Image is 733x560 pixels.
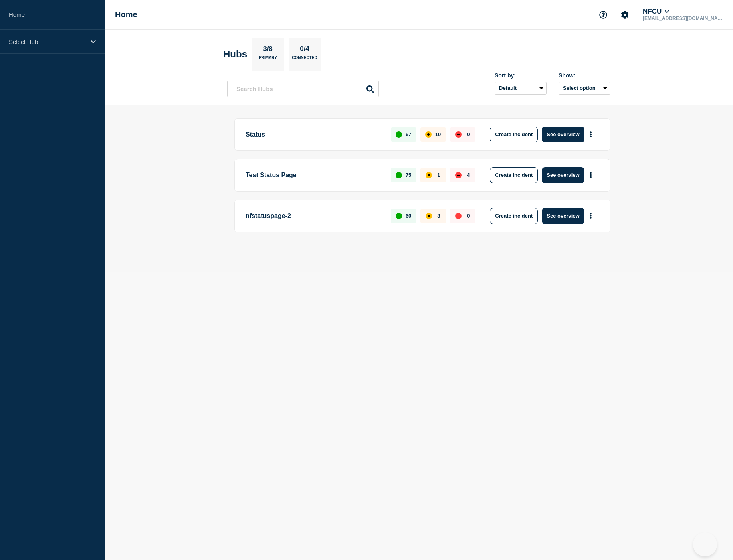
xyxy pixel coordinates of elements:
[437,172,440,178] p: 1
[406,172,411,178] p: 75
[396,172,402,178] div: up
[586,127,596,142] button: More actions
[467,131,470,137] p: 0
[297,45,313,55] p: 0/4
[246,127,382,142] p: Status
[467,213,470,219] p: 0
[490,127,538,142] button: Create incident
[227,81,379,97] input: Search Hubs
[495,72,547,79] div: Sort by:
[490,167,538,183] button: Create incident
[616,6,633,23] button: Account settings
[595,6,612,23] button: Support
[115,10,137,19] h1: Home
[586,168,596,182] button: More actions
[495,82,547,95] select: Sort by
[467,172,470,178] p: 4
[455,172,462,178] div: down
[437,213,440,219] p: 3
[246,167,382,183] p: Test Status Page
[259,55,277,64] p: Primary
[406,131,411,137] p: 67
[435,131,441,137] p: 10
[246,208,382,224] p: nfstatuspage-2
[586,208,596,223] button: More actions
[425,131,432,138] div: affected
[641,8,671,16] button: NFCU
[396,213,402,219] div: up
[455,213,462,219] div: down
[260,45,276,55] p: 3/8
[223,49,247,60] h2: Hubs
[542,127,584,142] button: See overview
[490,208,538,224] button: Create incident
[559,82,610,95] button: Select option
[406,213,411,219] p: 60
[641,16,724,21] p: [EMAIL_ADDRESS][DOMAIN_NAME]
[455,131,462,138] div: down
[9,38,85,45] p: Select Hub
[542,167,584,183] button: See overview
[542,208,584,224] button: See overview
[292,55,317,64] p: Connected
[559,72,610,79] div: Show:
[426,172,432,178] div: affected
[396,131,402,138] div: up
[426,213,432,219] div: affected
[693,532,717,556] iframe: Help Scout Beacon - Open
